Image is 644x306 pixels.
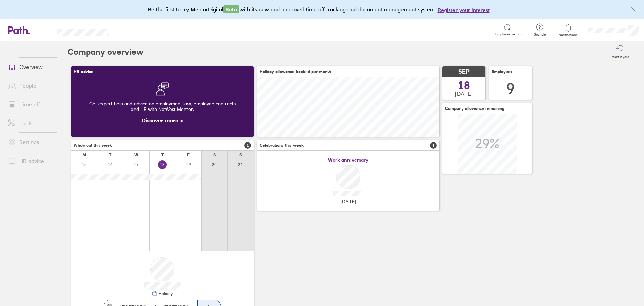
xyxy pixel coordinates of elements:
div: S [213,152,216,157]
div: T [109,152,111,157]
span: Celebrations this week [260,143,304,148]
span: Who's out this week [74,143,112,148]
span: SEP [458,68,470,75]
span: Employee search [495,32,522,36]
span: Holiday allowance booked per month [260,69,331,74]
a: Notifications [557,23,579,37]
button: Reset layout [607,41,633,63]
div: F [187,152,190,157]
span: Beta [223,5,239,13]
div: S [239,152,242,157]
a: Discover more > [142,117,183,124]
a: People [3,79,57,92]
label: Reset layout [607,53,633,59]
span: 1 [244,142,251,149]
span: Get help [529,33,551,37]
div: Be the first to try MentorDigital with its new and improved time off tracking and document manage... [148,5,496,14]
div: Search [127,27,144,33]
a: Tools [3,117,57,130]
div: W [134,152,138,157]
a: Time off [3,98,57,111]
h2: Company overview [68,41,143,63]
span: 1 [430,142,437,149]
span: 18 [458,80,470,91]
div: 9 [506,80,515,97]
div: T [161,152,164,157]
span: [DATE] [455,91,473,97]
span: Employees [492,69,513,74]
span: Company allowance remaining [445,106,504,111]
span: Notifications [557,33,579,37]
div: Holiday [157,291,173,296]
span: Work anniversary [328,157,368,163]
a: Overview [3,60,57,74]
span: [DATE] [341,199,356,204]
a: Settings [3,135,57,149]
div: M [82,152,86,157]
button: Register your interest [438,6,490,14]
span: HR advice [74,69,93,74]
a: HR advice [3,154,57,168]
div: Get expert help and advice on employment law, employee contracts and HR with NatWest Mentor. [76,96,248,117]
